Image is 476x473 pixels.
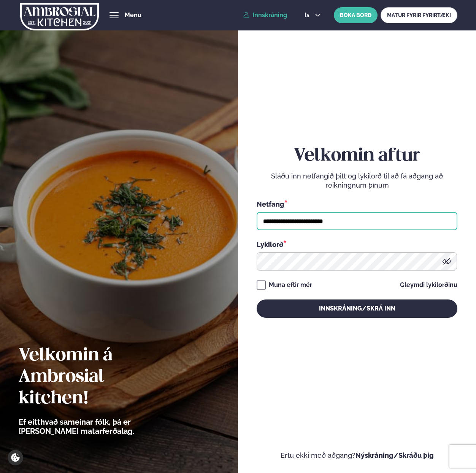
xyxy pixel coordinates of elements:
div: Lykilorð [257,239,457,249]
img: logo [20,1,99,32]
div: Netfang [257,199,457,209]
p: Ef eitthvað sameinar fólk, þá er [PERSON_NAME] matarferðalag. [19,417,176,436]
button: hamburger [109,11,119,20]
button: is [298,12,327,18]
a: Gleymdi lykilorðinu [400,282,457,288]
h2: Velkomin á Ambrosial kitchen! [19,345,176,409]
a: Nýskráning/Skráðu þig [355,451,434,459]
a: Cookie settings [8,450,23,465]
p: Ertu ekki með aðgang? [257,451,457,460]
h2: Velkomin aftur [257,145,457,167]
a: Innskráning [243,12,287,19]
span: is [305,12,312,18]
button: BÓKA BORÐ [334,7,378,23]
button: Innskráning/Skrá inn [257,299,457,318]
a: MATUR FYRIR FYRIRTÆKI [381,7,457,23]
p: Sláðu inn netfangið þitt og lykilorð til að fá aðgang að reikningnum þínum [257,172,457,190]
